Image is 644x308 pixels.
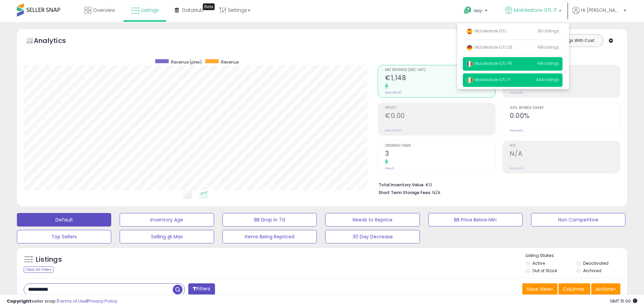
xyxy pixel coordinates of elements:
span: Columns [563,286,584,292]
span: ROI [510,144,620,148]
p: Listing States: [526,253,627,259]
button: Items Being Repriced [222,230,317,243]
button: Columns [558,283,590,295]
span: 418 listings [537,44,559,50]
span: Net Revenue (Exc. VAT) [385,68,495,72]
button: BB Drop in 7d [222,213,317,227]
small: Prev: N/A [510,128,523,133]
h2: 3 [385,150,495,159]
button: BB Price Below Min [428,213,523,227]
span: Revenue [221,59,239,65]
span: Mobilestore GTL [466,28,506,34]
i: Get Help [463,6,472,15]
button: Filters [188,283,215,295]
h2: €1,148 [385,74,495,83]
h2: €0.00 [385,112,495,121]
span: 443 listings [536,77,559,82]
button: 30 Day Decrease [325,230,420,243]
span: N/A [432,189,440,196]
img: spain.png [466,28,473,35]
b: Short Term Storage Fees: [379,190,431,195]
small: Prev: €0.00 [385,91,402,95]
button: Actions [591,283,620,295]
span: Ordered Items [385,144,495,148]
label: Archived [583,268,601,274]
div: Tooltip anchor [203,3,215,10]
img: germany.png [466,44,473,51]
span: Overview [93,7,115,14]
span: Mobilestore GTL FR [466,61,512,66]
div: Clear All Filters [24,266,54,273]
h2: N/A [510,150,620,159]
button: Top Sellers [17,230,111,243]
img: france.png [466,61,473,67]
span: Mobilestore GTL IT [466,77,511,82]
a: Terms of Use [58,298,87,304]
small: Prev: N/A [510,91,523,95]
span: Avg. Buybox Share [510,106,620,110]
span: Listings [141,7,159,14]
b: Total Inventory Value: [379,182,425,188]
strong: Copyright [7,298,31,304]
button: Inventory Age [120,213,214,227]
button: Listings With Cost [551,36,601,45]
span: Mobilestore GTL IT [514,7,557,14]
button: Default [17,213,111,227]
h5: Listings [36,255,62,264]
small: Prev: 0 [385,166,395,170]
span: Help [474,8,483,14]
a: Privacy Policy [88,298,117,304]
button: Non Competitive [531,213,625,227]
a: Hi [PERSON_NAME] [572,7,626,22]
a: Help [458,1,494,22]
h2: 0.00% [510,112,620,121]
li: €0 [379,180,615,188]
button: Save View [522,283,557,295]
span: 2025-10-8 15:00 GMT [610,298,637,304]
label: Deactivated [583,260,609,266]
span: 441 listings [537,61,559,66]
h5: Analytics [34,36,79,47]
span: 310 listings [538,28,559,34]
div: seller snap | | [7,298,117,305]
button: Needs to Reprice [325,213,420,227]
span: Profit [385,106,495,110]
span: Mobilestore GTL DE [466,44,512,50]
span: Hi [PERSON_NAME] [581,7,622,14]
button: Selling @ Max [120,230,214,243]
img: italy.png [466,77,473,84]
span: Revenue (prev) [171,59,202,65]
label: Active [532,260,545,266]
span: DataHub [182,7,204,14]
small: Prev: €0.00 [385,128,402,133]
small: Prev: N/A [510,166,523,170]
label: Out of Stock [532,268,557,274]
